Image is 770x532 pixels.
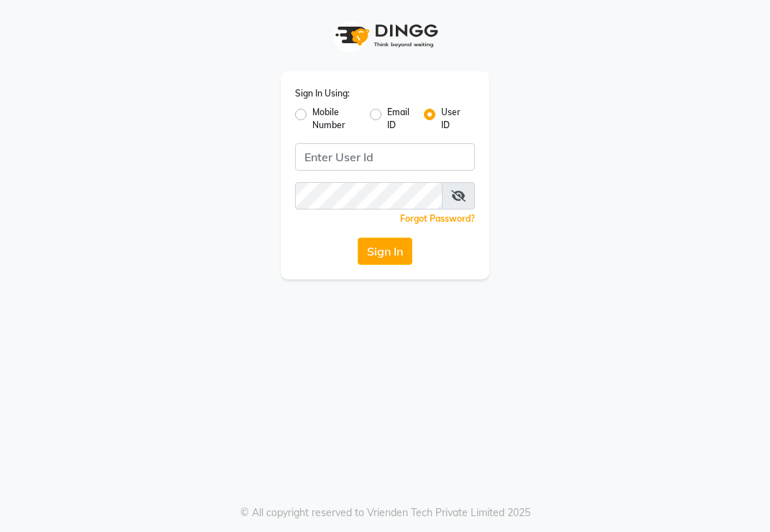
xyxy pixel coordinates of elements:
[295,87,350,100] label: Sign In Using:
[441,106,463,132] label: User ID
[358,238,412,265] button: Sign In
[312,106,358,132] label: Mobile Number
[295,182,443,209] input: Username
[295,143,475,171] input: Username
[327,14,443,57] img: logo1.svg
[387,106,412,132] label: Email ID
[400,213,475,224] a: Forgot Password?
